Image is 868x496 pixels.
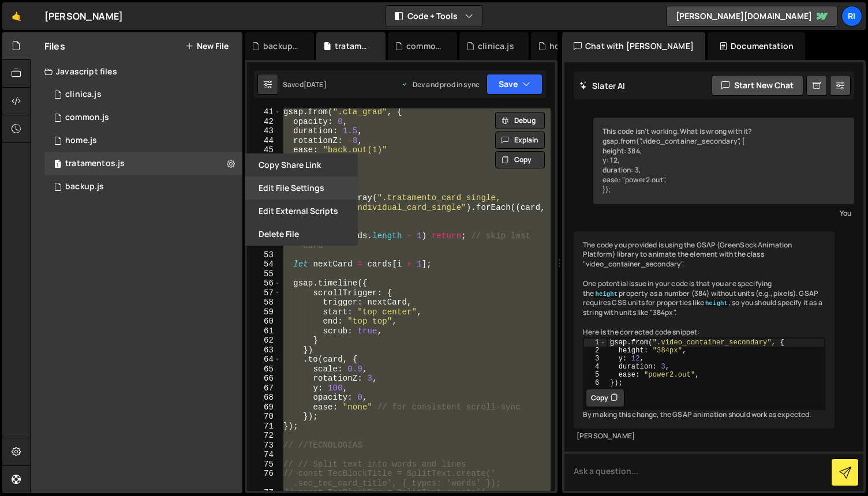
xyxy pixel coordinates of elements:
[247,431,281,441] div: 72
[245,200,358,223] button: Edit External Scripts
[247,441,281,450] div: 73
[245,153,358,176] button: Copy share link
[549,40,586,52] div: homepage_salvato.js
[584,371,607,379] div: 5
[247,460,281,469] div: 75
[247,345,281,355] div: 63
[666,6,838,27] a: [PERSON_NAME][DOMAIN_NAME]
[386,6,482,27] button: Code + Tools
[495,112,545,129] button: Debug
[596,207,851,219] div: You
[495,131,545,149] button: Explain
[247,393,281,403] div: 68
[579,80,626,91] h2: Slater AI
[2,2,31,30] a: 🤙
[247,145,281,155] div: 45
[247,298,281,307] div: 58
[247,403,281,412] div: 69
[44,40,65,52] h2: Files
[65,182,104,192] div: backup.js
[31,60,242,83] div: Javascript files
[584,379,607,387] div: 6
[65,136,97,146] div: home.js
[593,118,854,204] div: This code isn't working. What is wrong with it? gsap.from(".video_container_secondary", { height:...
[263,40,300,52] div: backup.js
[406,40,443,52] div: common.js
[247,422,281,431] div: 71
[283,80,327,89] div: Saved
[247,412,281,422] div: 70
[247,365,281,374] div: 65
[247,326,281,336] div: 61
[401,80,480,89] div: Dev and prod in sync
[495,151,545,168] button: Copy
[594,290,619,298] code: height
[247,288,281,298] div: 57
[54,160,61,170] span: 1
[247,269,281,279] div: 55
[247,450,281,460] div: 74
[44,175,242,198] div: 12452/42849.js
[584,339,607,347] div: 1
[247,136,281,146] div: 44
[584,363,607,371] div: 4
[247,279,281,288] div: 56
[65,159,125,169] div: tratamentos.js
[574,231,835,429] div: The code you provided is using the GSAP (GreenSock Animation Platform) library to animate the ele...
[245,223,358,246] button: Delete File
[712,75,803,96] button: Start new chat
[577,431,832,441] div: [PERSON_NAME]
[247,250,281,260] div: 53
[247,469,281,488] div: 76
[65,89,102,100] div: clinica.js
[245,176,358,200] button: Edit File Settings
[704,299,729,307] code: height
[562,32,705,60] div: Chat with [PERSON_NAME]
[247,336,281,345] div: 62
[247,126,281,136] div: 43
[584,355,607,363] div: 3
[247,260,281,269] div: 54
[247,317,281,326] div: 60
[247,374,281,384] div: 66
[44,152,242,175] div: 12452/42786.js
[708,32,805,60] div: Documentation
[44,9,123,23] div: [PERSON_NAME]
[247,384,281,393] div: 67
[335,40,372,52] div: tratamentos.js
[44,129,242,152] div: 12452/30174.js
[841,6,862,27] a: Ri
[44,106,242,129] div: 12452/42847.js
[584,347,607,355] div: 2
[487,74,542,95] button: Save
[247,355,281,365] div: 64
[478,40,514,52] div: clinica.js
[247,307,281,317] div: 59
[185,42,229,51] button: New File
[247,107,281,117] div: 41
[586,389,624,407] button: Copy
[44,83,242,106] div: 12452/44846.js
[247,117,281,127] div: 42
[304,80,327,89] div: [DATE]
[65,112,109,123] div: common.js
